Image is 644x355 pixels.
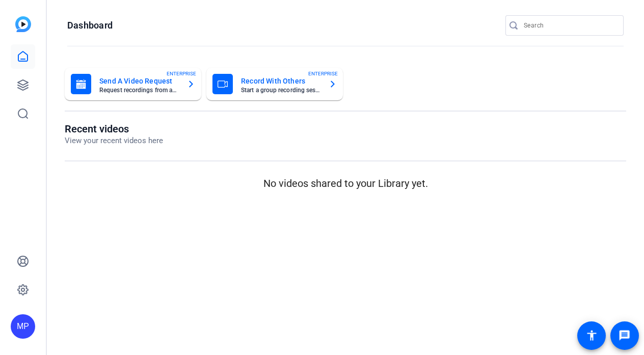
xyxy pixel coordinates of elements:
[15,16,31,32] img: blue-gradient.svg
[65,135,163,147] p: View your recent videos here
[167,70,196,77] span: ENTERPRISE
[585,330,598,342] mat-icon: accessibility
[524,19,615,32] input: Search
[241,75,320,87] mat-card-title: Record With Others
[206,68,343,100] button: Record With OthersStart a group recording sessionENTERPRISE
[65,176,626,191] p: No videos shared to your Library yet.
[65,123,163,135] h1: Recent videos
[67,19,113,32] h1: Dashboard
[241,87,320,93] mat-card-subtitle: Start a group recording session
[65,68,201,100] button: Send A Video RequestRequest recordings from anyone, anywhereENTERPRISE
[99,87,179,93] mat-card-subtitle: Request recordings from anyone, anywhere
[308,70,338,77] span: ENTERPRISE
[619,330,631,342] mat-icon: message
[11,314,35,339] div: MP
[99,75,179,87] mat-card-title: Send A Video Request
